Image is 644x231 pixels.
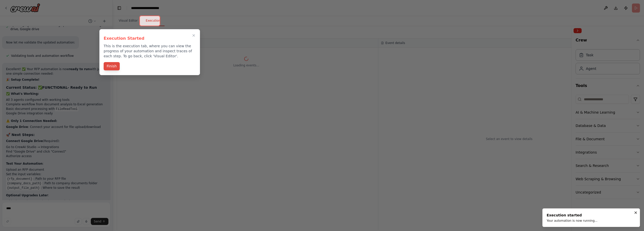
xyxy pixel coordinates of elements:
[104,62,120,70] button: Finish
[116,5,123,12] button: Hide left sidebar
[547,213,597,218] div: Execution started
[104,43,196,59] p: This is the execution tab, where you can view the progress of your automation and inspect traces ...
[191,32,197,38] button: Close walkthrough
[547,219,597,223] div: Your automation is now running...
[104,35,196,41] h3: Execution Started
